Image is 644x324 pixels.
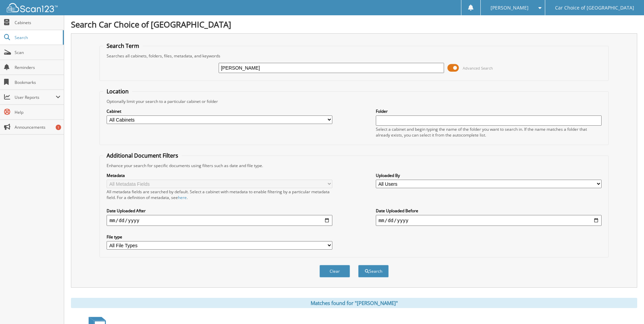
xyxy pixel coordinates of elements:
span: Cabinets [15,20,60,25]
div: Optionally limit your search to a particular cabinet or folder [103,98,605,104]
span: Advanced Search [463,66,493,71]
div: Select a cabinet and begin typing the name of the folder you want to search in. If the name match... [376,126,602,138]
div: Searches all cabinets, folders, files, metadata, and keywords [103,53,605,59]
span: Bookmarks [15,79,60,85]
img: scan123-logo-white.svg [7,3,58,12]
span: Scan [15,50,60,55]
div: Enhance your search for specific documents using filters such as date and file type. [103,163,605,168]
input: end [376,215,602,226]
button: Search [358,265,389,277]
span: User Reports [15,94,56,100]
a: here [178,195,187,200]
button: Clear [319,265,350,277]
span: Help [15,109,60,115]
label: Folder [376,108,602,114]
div: Matches found for "[PERSON_NAME]" [71,298,637,308]
label: Cabinet [107,108,332,114]
label: Date Uploaded After [107,208,332,214]
label: Date Uploaded Before [376,208,602,214]
input: start [107,215,332,226]
span: Reminders [15,65,60,70]
span: Announcements [15,124,60,130]
div: All metadata fields are searched by default. Select a cabinet with metadata to enable filtering b... [107,189,332,200]
h1: Search Car Choice of [GEOGRAPHIC_DATA] [71,19,637,30]
label: Uploaded By [376,173,602,178]
div: 1 [56,125,61,130]
legend: Search Term [103,42,143,50]
span: Car Choice of [GEOGRAPHIC_DATA] [555,6,634,10]
legend: Additional Document Filters [103,152,182,159]
legend: Location [103,88,132,95]
span: [PERSON_NAME] [491,6,529,10]
label: Metadata [107,173,332,178]
label: File type [107,234,332,240]
span: Search [15,35,59,40]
